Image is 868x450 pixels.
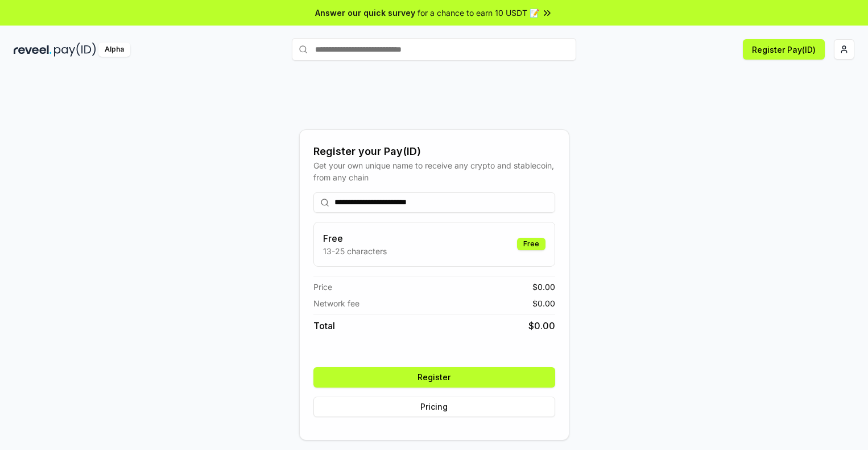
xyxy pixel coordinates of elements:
[532,281,555,293] span: $ 0.00
[313,144,555,159] div: Register your Pay(ID)
[517,238,545,250] div: Free
[313,367,555,388] button: Register
[313,397,555,417] button: Pricing
[532,297,555,309] span: $ 0.00
[313,159,555,183] div: Get your own unique name to receive any crypto and stablecoin, from any chain
[54,43,96,57] img: pay_id
[14,43,52,57] img: reveel_dark
[313,281,332,293] span: Price
[315,7,415,19] span: Answer our quick survey
[743,39,825,60] button: Register Pay(ID)
[313,319,335,333] span: Total
[323,245,387,257] p: 13-25 characters
[313,297,359,309] span: Network fee
[528,319,555,333] span: $ 0.00
[98,43,130,57] div: Alpha
[418,7,539,19] span: for a chance to earn 10 USDT 📝
[323,232,387,245] h3: Free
